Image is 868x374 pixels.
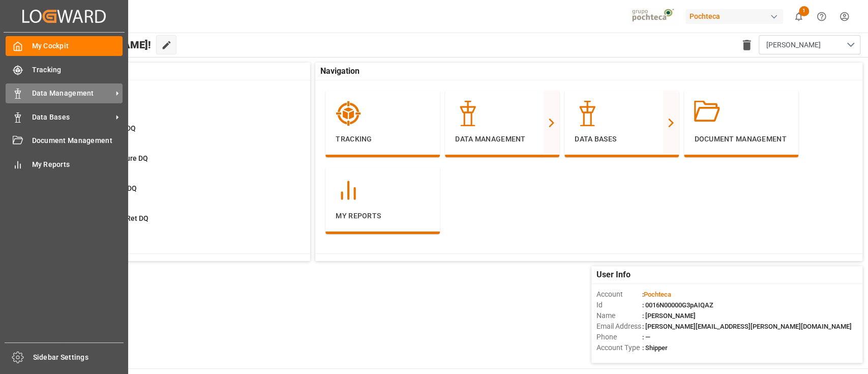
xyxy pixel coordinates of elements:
[596,310,642,321] span: Name
[336,211,430,221] p: My Reports
[52,153,297,175] a: 3Missing Departure DQDetails PO
[6,36,123,56] a: My Cockpit
[6,154,123,174] a: My Reports
[320,65,360,77] span: Navigation
[596,321,642,332] span: Email Address
[33,352,124,363] span: Sidebar Settings
[575,134,669,145] p: Data Bases
[787,5,810,28] button: show 1 new notifications
[596,332,642,342] span: Phone
[52,183,297,205] a: 3Missing Arrival DQDetails PO
[642,312,696,320] span: : [PERSON_NAME]
[628,8,679,25] img: pochtecaImg.jpg_1689854062.jpg
[336,134,430,145] p: Tracking
[596,269,631,281] span: User Info
[642,291,671,298] span: :
[32,65,123,75] span: Tracking
[596,300,642,310] span: Id
[642,323,852,330] span: : [PERSON_NAME][EMAIL_ADDRESS][PERSON_NAME][DOMAIN_NAME]
[642,301,713,309] span: : 0016N00000G3pAIQAZ
[32,112,112,123] span: Data Bases
[6,60,123,79] a: Tracking
[52,123,297,145] a: 34New Creations DQDetails PO
[642,344,668,352] span: : Shipper
[32,135,123,146] span: Document Management
[685,9,783,24] div: Pochteca
[596,289,642,300] span: Account
[799,6,809,16] span: 1
[52,243,297,265] a: 13Missing ATD
[6,131,123,151] a: Document Management
[694,134,788,145] p: Document Management
[685,7,787,26] button: Pochteca
[32,88,112,99] span: Data Management
[642,333,650,341] span: : —
[596,342,642,353] span: Account Type
[32,159,123,170] span: My Reports
[32,41,123,51] span: My Cockpit
[766,40,821,50] span: [PERSON_NAME]
[52,213,297,235] a: 12Missing Empty Ret DQDetails PO
[455,134,549,145] p: Data Management
[644,291,671,298] span: Pochteca
[759,35,860,54] button: open menu
[810,5,833,28] button: Help Center
[52,93,297,114] a: 56In Progress DQDetails PO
